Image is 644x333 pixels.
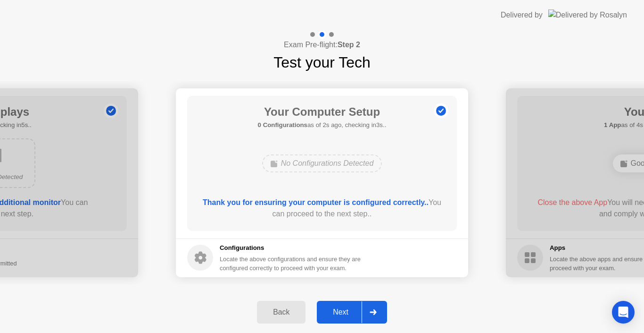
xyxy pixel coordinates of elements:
h1: Your Computer Setup [258,103,387,120]
button: Next [317,301,387,324]
b: Thank you for ensuring your computer is configured correctly.. [203,198,429,206]
h1: Test your Tech [273,51,371,74]
button: Back [257,301,305,324]
div: You can proceed to the next step.. [201,197,444,220]
div: Next [320,308,362,316]
h4: Exam Pre-flight: [284,39,360,51]
img: Delivered by Rosalyn [548,9,627,20]
div: Delivered by [501,9,543,21]
b: Step 2 [338,41,360,49]
h5: Configurations [220,243,363,253]
div: Locate the above configurations and ensure they are configured correctly to proceed with your exam. [220,255,363,273]
div: Open Intercom Messenger [612,301,635,324]
h5: as of 2s ago, checking in3s.. [258,120,387,130]
div: No Configurations Detected [262,154,382,172]
div: Back [260,308,303,316]
b: 0 Configurations [258,121,307,128]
